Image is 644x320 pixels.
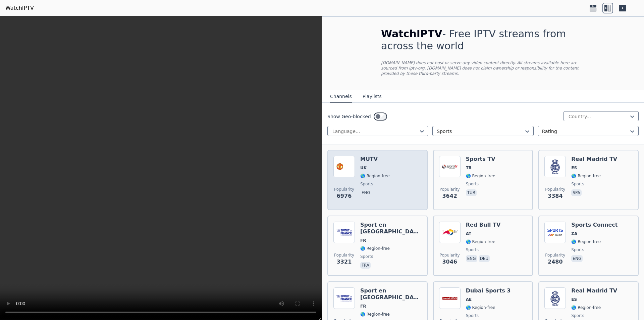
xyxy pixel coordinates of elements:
[571,189,581,196] p: spa
[360,254,373,259] span: sports
[363,90,382,103] button: Playlists
[466,222,501,228] h6: Red Bull TV
[409,66,425,71] a: iptv-org
[333,222,355,243] img: Sport en France
[571,173,601,179] span: 🌎 Region-free
[571,239,601,244] span: 🌎 Region-free
[466,305,495,310] span: 🌎 Region-free
[548,258,563,266] span: 2480
[544,222,566,243] img: Sports Connect
[360,181,373,187] span: sports
[466,297,472,302] span: AE
[571,247,584,253] span: sports
[466,173,495,179] span: 🌎 Region-free
[334,187,354,192] span: Popularity
[439,156,461,177] img: Sports TV
[360,312,390,317] span: 🌎 Region-free
[327,113,371,120] label: Show Geo-blocked
[571,181,584,187] span: sports
[334,253,354,258] span: Popularity
[466,255,477,262] p: eng
[442,192,457,200] span: 3642
[381,60,585,76] p: [DOMAIN_NAME] does not host or serve any video content directly. All streams available here are s...
[381,28,585,52] h1: - Free IPTV streams from across the world
[360,189,372,196] p: eng
[439,222,461,243] img: Red Bull TV
[360,156,390,163] h6: MUTV
[360,222,422,235] h6: Sport en [GEOGRAPHIC_DATA]
[466,287,511,294] h6: Dubai Sports 3
[439,287,461,309] img: Dubai Sports 3
[466,156,495,163] h6: Sports TV
[466,165,472,171] span: TR
[466,231,472,236] span: AT
[337,192,352,200] span: 6976
[330,90,352,103] button: Channels
[360,165,367,171] span: UK
[571,231,577,236] span: ZA
[548,192,563,200] span: 3384
[571,297,577,302] span: ES
[360,238,366,243] span: FR
[545,187,565,192] span: Popularity
[337,258,352,266] span: 3321
[360,262,371,269] p: fra
[466,189,477,196] p: tur
[442,258,457,266] span: 3046
[333,287,355,309] img: Sport en France
[571,156,617,163] h6: Real Madrid TV
[466,247,479,253] span: sports
[544,287,566,309] img: Real Madrid TV
[571,305,601,310] span: 🌎 Region-free
[571,165,577,171] span: ES
[571,255,583,262] p: eng
[381,28,442,40] span: WatchIPTV
[440,253,460,258] span: Popularity
[571,222,618,228] h6: Sports Connect
[440,187,460,192] span: Popularity
[544,156,566,177] img: Real Madrid TV
[466,313,479,318] span: sports
[360,173,390,179] span: 🌎 Region-free
[571,287,617,294] h6: Real Madrid TV
[360,304,366,309] span: FR
[5,4,34,12] a: WatchIPTV
[360,246,390,251] span: 🌎 Region-free
[545,253,565,258] span: Popularity
[479,255,490,262] p: deu
[571,313,584,318] span: sports
[360,287,422,301] h6: Sport en [GEOGRAPHIC_DATA]
[466,239,495,244] span: 🌎 Region-free
[466,181,479,187] span: sports
[333,156,355,177] img: MUTV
